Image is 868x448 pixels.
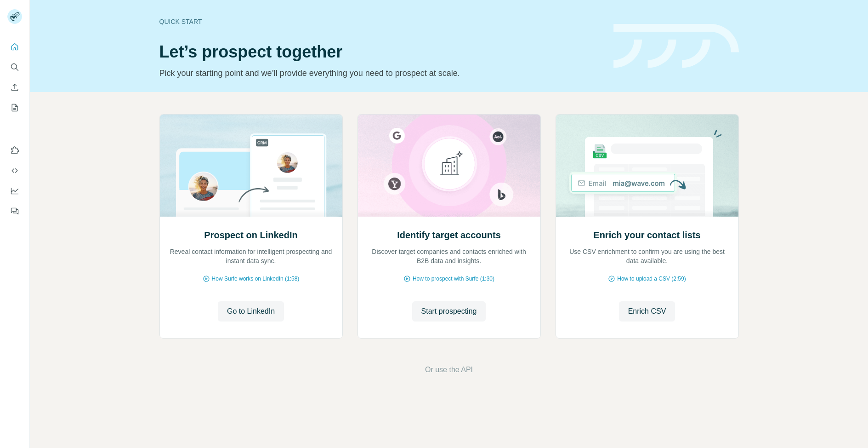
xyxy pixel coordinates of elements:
[7,79,22,96] button: Enrich CSV
[421,306,477,317] span: Start prospecting
[7,183,22,199] button: Dashboard
[7,162,22,179] button: Use Surfe API
[7,142,22,159] button: Use Surfe on LinkedIn
[628,306,666,317] span: Enrich CSV
[159,17,602,26] div: Quick start
[413,275,494,283] span: How to prospect with Surfe (1:30)
[7,59,22,75] button: Search
[159,67,602,80] p: Pick your starting point and we’ll provide everything you need to prospect at scale.
[7,99,22,116] button: My lists
[565,247,729,265] p: Use CSV enrichment to confirm you are using the best data available.
[227,306,275,317] span: Go to LinkedIn
[593,229,700,241] h2: Enrich your contact lists
[556,115,739,217] img: Enrich your contact lists
[7,203,22,219] button: Feedback
[367,247,531,265] p: Discover target companies and contacts enriched with B2B data and insights.
[619,301,675,322] button: Enrich CSV
[412,301,486,322] button: Start prospecting
[357,115,541,217] img: Identify target accounts
[7,39,22,55] button: Quick start
[613,24,739,69] img: banner
[169,247,333,265] p: Reveal contact information for intelligent prospecting and instant data sync.
[212,275,300,283] span: How Surfe works on LinkedIn (1:58)
[159,115,343,217] img: Prospect on LinkedIn
[617,275,686,283] span: How to upload a CSV (2:59)
[218,301,284,322] button: Go to LinkedIn
[159,43,602,61] h1: Let’s prospect together
[397,229,501,241] h2: Identify target accounts
[204,229,297,241] h2: Prospect on LinkedIn
[425,364,473,375] button: Or use the API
